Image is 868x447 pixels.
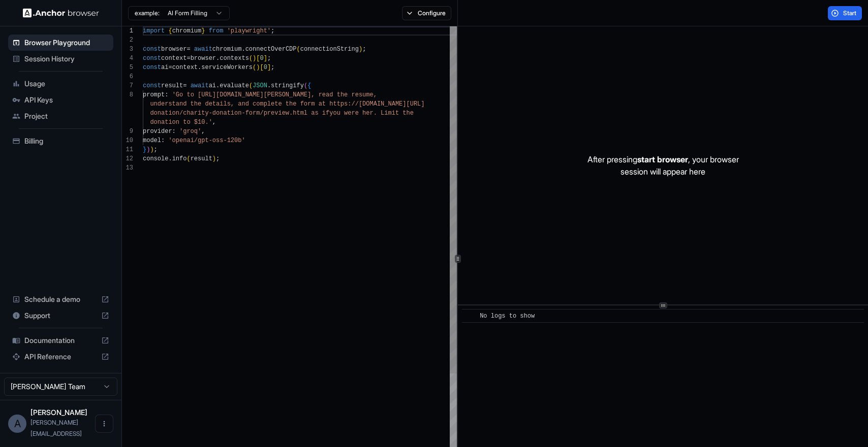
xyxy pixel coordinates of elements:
div: 11 [122,145,133,154]
span: ) [359,46,362,53]
span: = [187,46,190,53]
span: example: [135,9,160,17]
span: ; [362,46,366,53]
span: ai [209,82,216,89]
span: : [161,137,165,144]
span: import [143,27,165,35]
span: Billing [24,136,109,146]
span: ; [271,27,274,35]
span: browser [161,46,187,53]
button: Open menu [95,415,113,433]
div: 9 [122,127,133,136]
span: : [165,91,168,98]
span: browser [191,55,216,62]
span: = [187,55,190,62]
div: 5 [122,63,133,72]
span: 'groq' [179,128,201,135]
span: ) [146,146,150,153]
button: Start [828,6,862,20]
div: Billing [8,133,113,149]
div: 3 [122,45,133,54]
span: evaluate [220,82,249,89]
span: contexts [220,55,249,62]
div: 2 [122,36,133,45]
span: 'openai/gpt-oss-120b' [168,137,245,144]
div: API Reference [8,349,113,365]
span: Browser Playground [24,38,109,48]
div: 13 [122,163,133,173]
span: = [168,64,172,71]
span: Schedule a demo [24,294,97,304]
span: Project [24,111,109,121]
button: Configure [402,6,451,20]
span: 'playwright' [227,27,271,35]
div: Support [8,307,113,324]
span: Support [24,311,97,321]
span: start browser [637,154,688,164]
span: JSON [253,82,267,89]
span: from [209,27,224,35]
span: ] [267,64,271,71]
span: ; [267,55,271,62]
span: ] [264,55,267,62]
span: . [267,82,271,89]
span: ad the resume, [326,91,377,98]
div: Browser Playground [8,35,113,51]
span: stringify [271,82,304,89]
span: ) [256,64,260,71]
span: Arnold [30,408,87,417]
span: result [191,155,212,162]
div: Schedule a demo [8,291,113,307]
span: provider [143,128,172,135]
img: Anchor Logo [23,8,99,18]
span: you were her. Limit the [329,110,414,117]
span: 'Go to [URL][DOMAIN_NAME][PERSON_NAME], re [172,91,326,98]
span: = [183,82,187,89]
div: 6 [122,72,133,81]
span: ​ [467,311,472,321]
span: const [143,82,161,89]
span: . [216,55,220,62]
span: const [143,55,161,62]
span: { [307,82,311,89]
span: arnold@lntech.ai [30,419,82,437]
span: API Keys [24,95,109,105]
span: } [143,146,146,153]
span: Session History [24,54,109,64]
span: context [172,64,198,71]
div: API Keys [8,92,113,108]
span: const [143,46,161,53]
span: donation to $10.' [150,119,212,126]
div: Project [8,108,113,124]
span: 0 [260,55,263,62]
span: } [201,27,205,35]
span: connectOverCDP [245,46,297,53]
div: 10 [122,136,133,145]
span: ) [253,55,256,62]
div: 1 [122,26,133,36]
span: ttps://[DOMAIN_NAME][URL] [333,100,424,108]
span: ; [154,146,158,153]
span: ai [161,64,168,71]
span: console [143,155,168,162]
span: . [168,155,172,162]
span: donation/charity-donation-form/preview.html as if [150,110,329,117]
span: info [172,155,187,162]
span: ( [304,82,307,89]
span: context [161,55,187,62]
div: Session History [8,51,113,67]
span: ( [249,82,253,89]
span: API Reference [24,352,97,362]
span: ; [271,64,274,71]
span: model [143,137,161,144]
p: After pressing , your browser session will appear here [587,153,739,178]
span: { [168,27,172,35]
span: ; [216,155,220,162]
span: understand the details, and complete the form at h [150,100,333,108]
span: Usage [24,79,109,89]
span: const [143,64,161,71]
span: , [201,128,205,135]
span: No logs to show [480,313,535,320]
span: ) [150,146,153,153]
span: . [241,46,245,53]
